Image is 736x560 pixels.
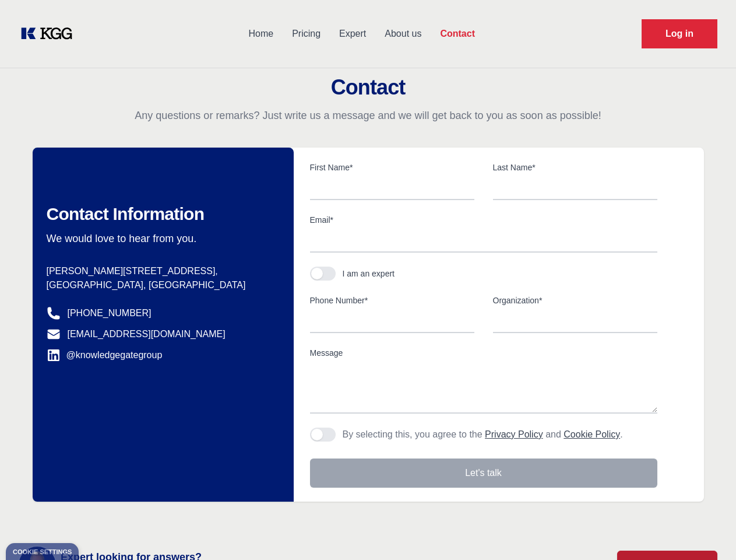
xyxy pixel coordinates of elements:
h2: Contact [14,76,722,99]
label: Phone Number* [310,295,474,306]
a: Contact [431,19,484,49]
label: Organization* [493,295,657,306]
a: Cookie Policy [564,429,620,439]
a: KOL Knowledge Platform: Talk to Key External Experts (KEE) [19,24,82,43]
p: By selecting this, you agree to the and . [343,428,623,442]
a: Privacy Policy [485,429,543,439]
a: Pricing [283,19,330,49]
a: Home [239,19,283,49]
a: Expert [330,19,375,49]
a: [PHONE_NUMBER] [68,306,152,320]
a: About us [375,19,431,49]
a: Request Demo [642,19,717,48]
p: [PERSON_NAME][STREET_ADDRESS], [47,264,275,278]
a: @knowledgegategroup [47,348,163,362]
a: [EMAIL_ADDRESS][DOMAIN_NAME] [68,327,226,341]
p: Any questions or remarks? Just write us a message and we will get back to you as soon as possible! [14,108,722,123]
p: [GEOGRAPHIC_DATA], [GEOGRAPHIC_DATA] [47,278,275,292]
p: We would love to hear from you. [47,232,275,246]
button: Let's talk [310,459,657,488]
div: I am an expert [343,268,395,279]
label: First Name* [310,162,474,173]
label: Message [310,347,657,359]
div: Cookie settings [13,549,72,555]
label: Email* [310,214,657,226]
h2: Contact Information [47,204,275,225]
label: Last Name* [493,162,657,173]
iframe: Chat Widget [678,504,736,560]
